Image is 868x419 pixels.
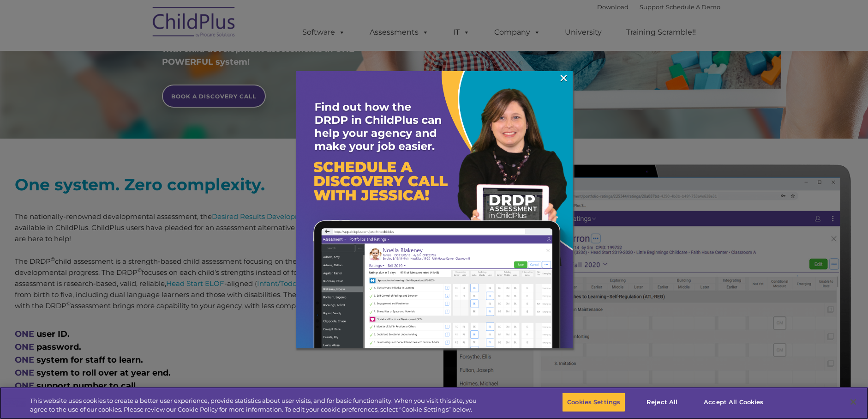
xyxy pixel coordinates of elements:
[30,396,478,414] div: This website uses cookies to create a better user experience, provide statistics about user visit...
[562,393,625,412] button: Cookies Settings
[633,393,691,412] button: Reject All
[558,73,569,83] a: ×
[699,393,768,412] button: Accept All Cookies
[843,392,863,412] button: Close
